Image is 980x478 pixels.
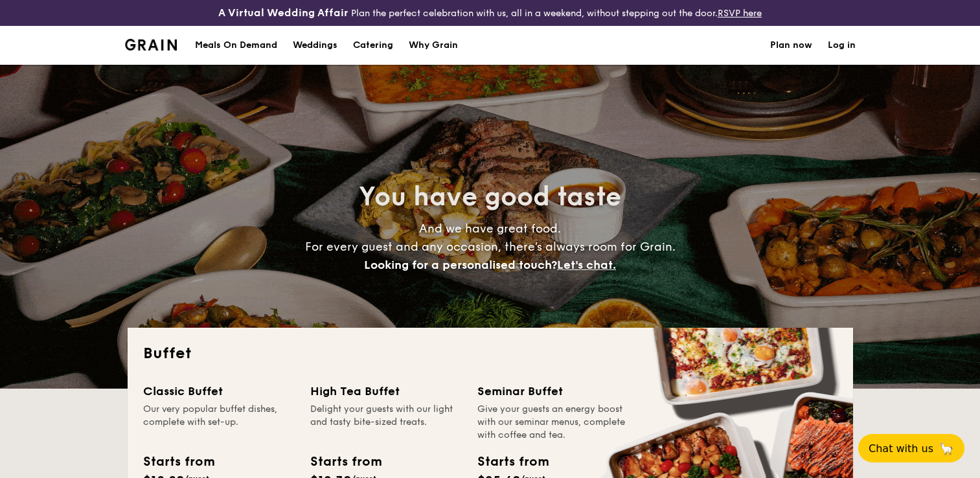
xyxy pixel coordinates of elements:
[770,26,812,65] a: Plan now
[353,26,393,65] h1: Catering
[359,181,621,212] span: You have good taste
[163,5,817,21] div: Plan the perfect celebration with us, all in a weekend, without stepping out the door.
[143,382,295,400] div: Classic Buffet
[477,382,629,400] div: Seminar Buffet
[364,258,557,272] span: Looking for a personalised touch?
[143,343,838,364] h2: Buffet
[477,403,629,442] div: Give your guests an energy boost with our seminar menus, complete with coffee and tea.
[195,26,277,65] div: Meals On Demand
[557,258,616,272] span: Let's chat.
[310,382,462,400] div: High Tea Buffet
[285,26,345,65] a: Weddings
[718,8,762,19] a: RSVP here
[143,452,214,472] div: Starts from
[939,441,954,456] span: 🦙
[858,434,964,462] button: Chat with us🦙
[125,39,177,51] img: Grain
[401,26,466,65] a: Why Grain
[143,403,295,442] div: Our very popular buffet dishes, complete with set-up.
[293,26,337,65] div: Weddings
[477,452,548,472] div: Starts from
[125,39,177,51] a: Logotype
[409,26,458,65] div: Why Grain
[869,442,933,455] span: Chat with us
[218,5,348,21] h4: A Virtual Wedding Affair
[310,403,462,442] div: Delight your guests with our light and tasty bite-sized treats.
[345,26,401,65] a: Catering
[305,222,676,272] span: And we have great food. For every guest and any occasion, there’s always room for Grain.
[187,26,285,65] a: Meals On Demand
[828,26,856,65] a: Log in
[310,452,381,472] div: Starts from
